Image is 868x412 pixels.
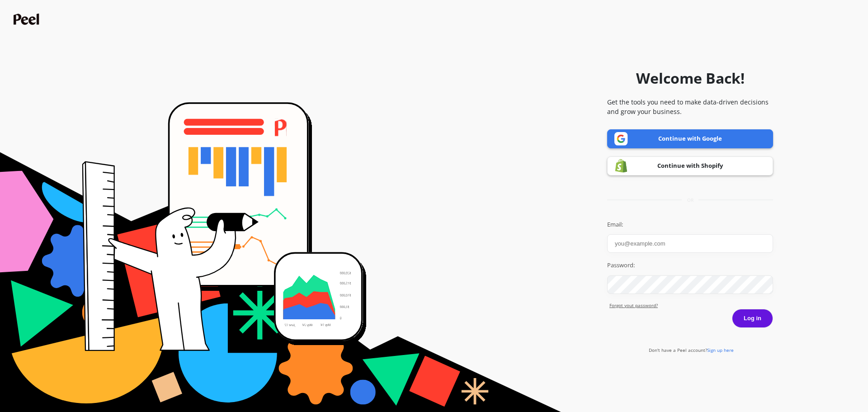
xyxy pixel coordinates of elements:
a: Forgot yout password? [609,302,773,309]
a: Continue with Shopify [607,156,773,175]
h1: Welcome Back! [636,67,745,89]
img: Shopify logo [614,159,628,173]
button: Log in [732,309,773,328]
img: Peel [14,14,42,25]
a: Continue with Google [607,129,773,148]
p: Get the tools you need to make data-driven decisions and grow your business. [607,97,773,116]
img: Google logo [614,132,628,146]
span: Sign up here [707,347,734,353]
label: Email: [607,220,773,229]
label: Password: [607,261,773,270]
input: you@example.com [607,234,773,253]
a: Don't have a Peel account?Sign up here [649,347,734,353]
div: or [607,197,773,204]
